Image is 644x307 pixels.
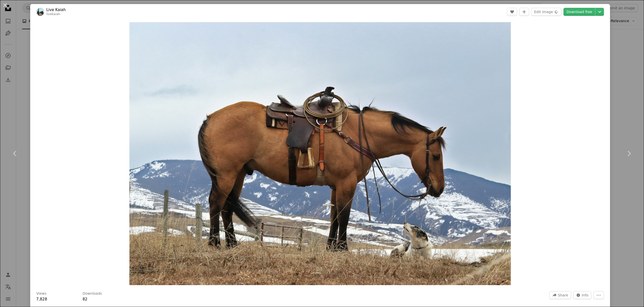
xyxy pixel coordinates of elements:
a: Download free [563,8,595,16]
h3: Downloads [83,291,102,296]
a: Live Kaiah [46,7,66,12]
button: Stats about this image [573,291,592,299]
button: Add to Collection [519,8,529,16]
button: Choose download size [595,8,604,16]
span: Info [582,291,589,299]
button: Share this image [549,291,571,299]
h3: Views [36,291,47,296]
button: Edit image [531,8,561,16]
img: a brown horse standing next to a white dog [129,22,511,285]
button: Like [507,8,517,16]
a: livekaiah [46,12,60,16]
span: 82 [83,297,87,301]
span: Share [558,291,568,299]
button: More Actions [593,291,604,299]
button: Zoom in on this image [129,22,511,285]
span: 7,828 [36,297,47,301]
img: Go to Live Kaiah's profile [36,8,44,16]
a: Next [614,129,644,178]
